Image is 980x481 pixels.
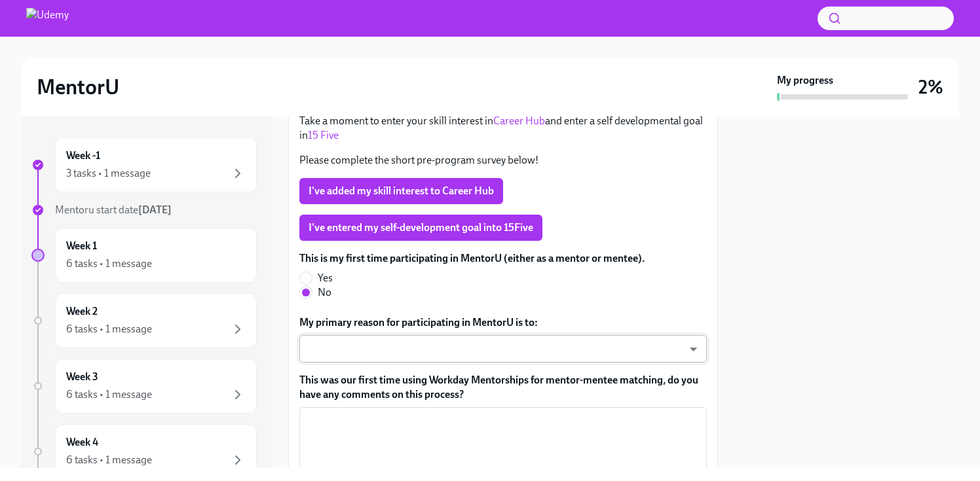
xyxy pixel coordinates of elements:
h6: Week 4 [66,435,98,450]
a: Week 46 tasks • 1 message [31,424,257,479]
div: 6 tasks • 1 message [66,387,152,402]
h3: 2% [918,75,943,99]
label: This was our first time using Workday Mentorships for mentor-mentee matching, do you have any com... [299,373,707,402]
label: This is my first time participating in MentorU (either as a mentor or mentee). [299,251,645,266]
a: Mentoru start date[DATE] [31,203,257,217]
a: Week 36 tasks • 1 message [31,359,257,414]
button: I've added my skill interest to Career Hub [299,178,503,204]
label: My primary reason for participating in MentorU is to: [299,315,707,330]
div: 3 tasks • 1 message [66,166,151,181]
p: Take a moment to enter your skill interest in and enter a self developmental goal in [299,114,707,143]
span: I've added my skill interest to Career Hub [309,185,494,198]
a: Career Hub [493,115,545,127]
div: 6 tasks • 1 message [66,453,152,467]
span: I've entered my self-development goal into 15Five [309,221,533,234]
a: Week -13 tasks • 1 message [31,137,257,192]
strong: [DATE] [138,204,172,216]
button: I've entered my self-development goal into 15Five [299,215,542,241]
span: Yes [318,271,333,285]
h6: Week 3 [66,370,98,384]
h6: Week -1 [66,149,100,163]
h6: Week 2 [66,304,98,319]
h2: MentorU [37,74,119,100]
a: Week 26 tasks • 1 message [31,293,257,348]
span: Mentoru start date [55,204,172,216]
div: ​ [299,335,707,363]
div: 6 tasks • 1 message [66,257,152,271]
img: Udemy [26,8,69,29]
a: 15 Five [308,129,339,141]
div: 6 tasks • 1 message [66,322,152,336]
span: No [318,285,331,300]
p: Please complete the short pre-program survey below! [299,153,707,168]
h6: Week 1 [66,239,97,253]
a: Week 16 tasks • 1 message [31,228,257,283]
strong: My progress [777,73,833,88]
